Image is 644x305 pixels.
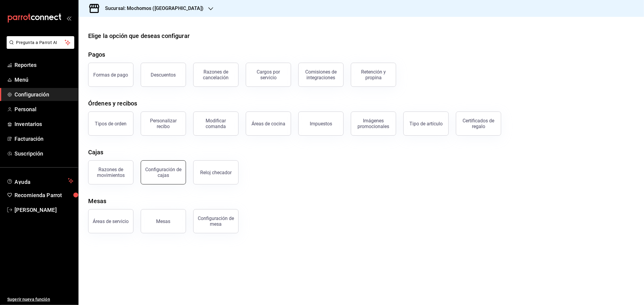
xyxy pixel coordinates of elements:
span: Ayuda [14,177,66,184]
button: Reloj checador [193,160,239,184]
div: Mesas [156,219,171,224]
span: Suscripción [14,149,73,158]
div: Descuentos [151,72,176,78]
button: open_drawer_menu [66,16,71,20]
button: Descuentos [141,63,186,87]
span: Recomienda Parrot [14,191,73,199]
div: Comisiones de integraciones [302,69,340,80]
button: Cargos por servicio [246,63,291,87]
button: Retención y propina [351,63,396,87]
button: Tipos de orden [88,112,133,136]
div: Órdenes y recibos [88,99,137,108]
span: [PERSON_NAME] [14,206,73,214]
button: Áreas de servicio [88,209,133,233]
div: Modificar comanda [197,118,235,129]
div: Mesas [88,197,107,206]
span: Sugerir nueva función [7,296,73,303]
div: Imágenes promocionales [355,118,392,129]
span: Facturación [14,135,73,143]
button: Personalizar recibo [141,112,186,136]
button: Certificados de regalo [456,112,501,136]
button: Impuestos [298,112,344,136]
div: Personalizar recibo [145,118,182,129]
div: Configuración de cajas [145,167,182,178]
button: Mesas [141,209,186,233]
div: Tipo de artículo [409,121,443,127]
span: Pregunta a Parrot AI [16,39,65,46]
div: Razones de cancelación [197,69,235,80]
div: Tipos de orden [95,121,127,127]
div: Configuración de mesa [197,215,235,227]
div: Cajas [88,148,104,157]
div: Elige la opción que deseas configurar [88,31,190,40]
button: Configuración de mesa [193,209,239,233]
div: Formas de pago [94,72,128,78]
div: Áreas de cocina [252,121,285,127]
span: Configuración [14,90,73,99]
span: Reportes [14,61,73,69]
button: Modificar comanda [193,112,239,136]
button: Tipo de artículo [403,112,449,136]
div: Áreas de servicio [93,219,129,224]
button: Formas de pago [88,63,133,87]
div: Cargos por servicio [250,69,287,80]
button: Razones de cancelación [193,63,239,87]
button: Áreas de cocina [246,112,291,136]
div: Retención y propina [355,69,392,80]
button: Configuración de cajas [141,160,186,184]
button: Razones de movimientos [88,160,133,184]
h3: Sucursal: Mochomos ([GEOGRAPHIC_DATA]) [100,5,203,12]
div: Pagos [88,50,105,59]
span: Inventarios [14,120,73,128]
a: Pregunta a Parrot AI [4,44,74,50]
div: Razones de movimientos [92,167,130,178]
button: Imágenes promocionales [351,112,396,136]
span: Menú [14,76,73,84]
span: Personal [14,105,73,113]
button: Comisiones de integraciones [298,63,344,87]
div: Impuestos [310,121,332,127]
button: Pregunta a Parrot AI [7,36,74,49]
div: Certificados de regalo [460,118,497,129]
div: Reloj checador [200,170,232,175]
